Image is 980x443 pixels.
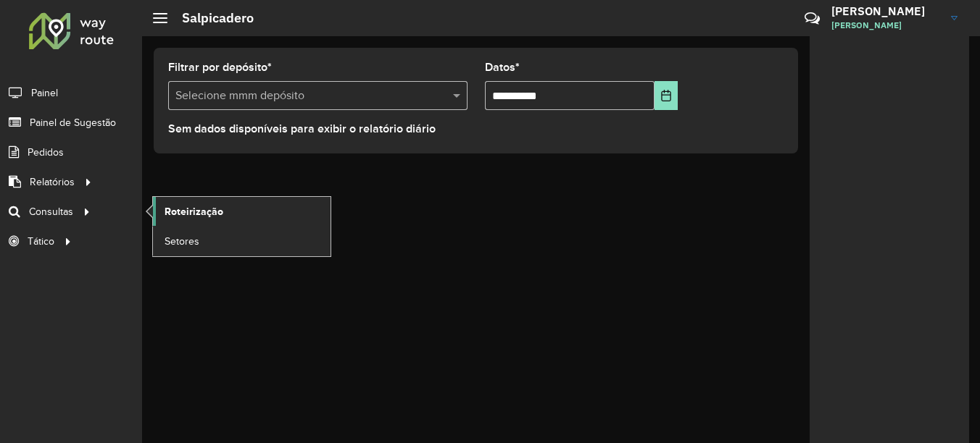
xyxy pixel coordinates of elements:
[153,197,331,226] a: Roteirização
[165,234,199,249] span: Setores
[655,81,678,110] button: Elija la fecha
[28,145,64,160] span: Pedidos
[30,174,75,190] span: Relatórios
[29,204,73,219] span: Consultas
[153,227,331,256] a: Setores
[165,204,223,219] span: Roteirização
[831,19,940,32] span: [PERSON_NAME]
[485,61,515,73] font: Datos
[167,10,254,26] h2: Salpicadero
[831,4,940,18] h3: [PERSON_NAME]
[28,234,54,249] span: Tático
[168,120,436,138] label: Sem dados disponíveis para exibir o relatório diário
[797,3,828,34] a: Contato Rápido
[31,85,58,101] span: Painel
[30,115,116,130] span: Painel de Sugestão
[168,61,267,73] font: Filtrar por depósito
